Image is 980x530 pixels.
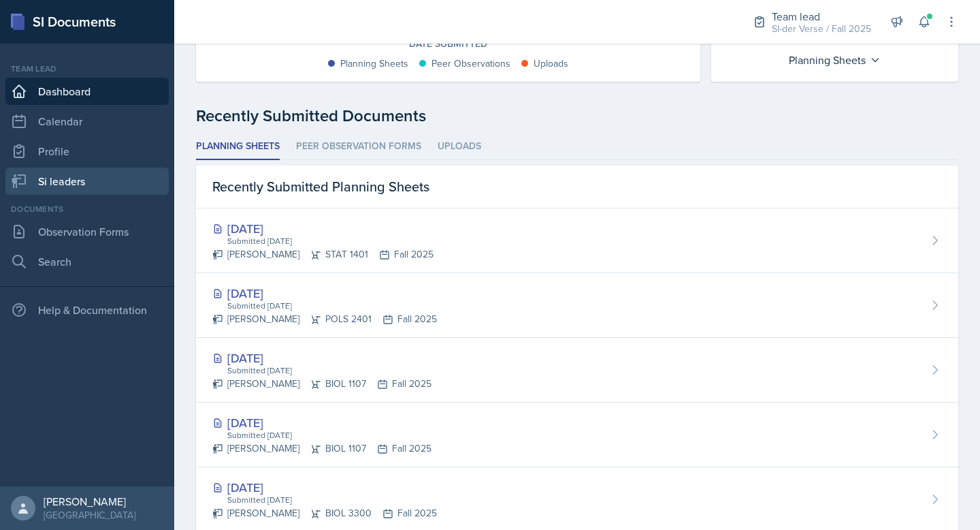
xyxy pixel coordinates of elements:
a: Calendar [5,108,169,135]
div: Peer Observations [431,57,510,71]
a: Si leaders [5,168,169,195]
div: Submitted [DATE] [226,235,434,247]
div: [PERSON_NAME] BIOL 3300 Fall 2025 [212,506,437,520]
li: Peer Observation Forms [296,134,421,160]
div: Recently Submitted Documents [196,104,958,128]
div: Date Submitted [212,37,684,51]
li: Uploads [438,134,481,160]
a: [DATE] Submitted [DATE] [PERSON_NAME]BIOL 1107Fall 2025 [196,338,958,403]
div: Team lead [772,8,871,25]
div: [DATE] [212,478,437,497]
div: [DATE] [212,219,434,238]
div: [DATE] [212,349,431,367]
div: [PERSON_NAME] STAT 1401 Fall 2025 [212,247,434,262]
div: SI-der Verse / Fall 2025 [772,22,871,36]
div: Planning Sheets [782,49,887,71]
div: Help & Documentation [5,296,169,324]
a: Dashboard [5,78,169,105]
div: Submitted [DATE] [226,429,431,441]
div: [GEOGRAPHIC_DATA] [44,508,135,522]
div: [PERSON_NAME] BIOL 1107 Fall 2025 [212,377,431,391]
div: [DATE] [212,414,431,432]
div: Documents [5,203,169,215]
div: Recently Submitted Planning Sheets [196,166,958,208]
a: [DATE] Submitted [DATE] [PERSON_NAME]POLS 2401Fall 2025 [196,273,958,338]
a: Profile [5,138,169,165]
div: Uploads [534,57,568,71]
div: Planning Sheets [340,57,408,71]
div: Submitted [DATE] [226,364,431,377]
div: [PERSON_NAME] POLS 2401 Fall 2025 [212,312,437,326]
div: Submitted [DATE] [226,300,437,312]
li: Planning Sheets [196,134,280,160]
div: Team lead [5,63,169,75]
a: [DATE] Submitted [DATE] [PERSON_NAME]STAT 1401Fall 2025 [196,208,958,273]
a: [DATE] Submitted [DATE] [PERSON_NAME]BIOL 1107Fall 2025 [196,403,958,467]
div: Submitted [DATE] [226,494,437,506]
div: [DATE] [212,284,437,302]
a: Search [5,248,169,275]
div: [PERSON_NAME] BIOL 1107 Fall 2025 [212,441,431,456]
a: Observation Forms [5,218,169,245]
div: [PERSON_NAME] [44,495,135,508]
